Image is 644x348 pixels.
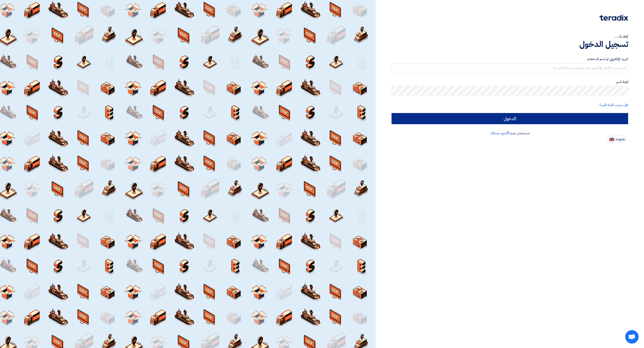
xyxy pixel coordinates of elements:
img: en-US.png [609,138,614,141]
h1: تسجيل الدخول [392,39,628,49]
div: أهلا بك ... [392,34,628,39]
label: كلمة السر [392,80,628,85]
button: English [607,136,626,143]
label: البريد الإلكتروني او اسم المستخدم [392,57,628,62]
input: أدخل بريد العمل الإلكتروني او اسم المستخدم الخاص بك ... [392,63,628,72]
a: أنشئ حسابك [490,130,508,136]
div: مستخدم جديد؟ [392,130,628,136]
div: دردشة مفتوحة [625,330,639,344]
a: هل نسيت كلمة السر؟ [600,102,628,108]
span: English [616,138,625,141]
input: الدخول [392,113,628,124]
img: Teradix logo [600,15,628,21]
